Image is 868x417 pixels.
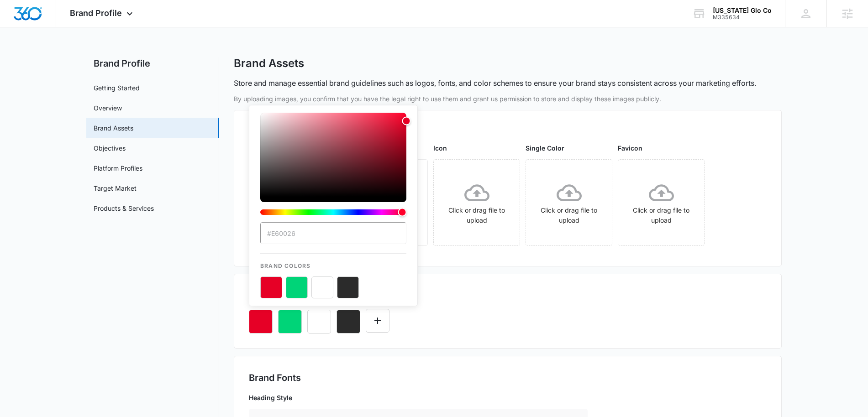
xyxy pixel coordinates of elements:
p: Heading Style [249,393,588,402]
div: Color [260,113,406,197]
div: Click or drag file to upload [618,180,704,225]
h2: Brand Fonts [249,371,767,385]
a: Platform Profiles [94,163,142,173]
a: Brand Assets [94,123,133,133]
p: Single Color [526,143,612,153]
span: Click or drag file to upload [434,160,520,245]
span: Brand Profile [70,8,122,18]
input: color-picker-input [260,222,406,244]
span: Click or drag file to upload [618,160,704,245]
div: account id [713,14,772,21]
div: Hue [260,209,406,215]
a: Overview [94,103,122,113]
div: color-picker [260,113,406,222]
p: Icon [433,143,520,153]
p: Favicon [618,143,705,153]
a: Target Market [94,183,137,193]
p: Brand Colors [260,254,406,270]
div: Click or drag file to upload [434,180,520,225]
div: Click or drag file to upload [526,180,612,225]
a: Products & Services [94,203,154,213]
h2: Logos [249,125,767,139]
div: color-picker-container [260,113,406,298]
p: Store and manage essential brand guidelines such as logos, fonts, and color schemes to ensure you... [234,78,756,89]
p: By uploading images, you confirm that you have the legal right to use them and grant us permissio... [234,94,782,104]
a: Objectives [94,143,126,153]
div: account name [713,7,772,14]
button: Edit Color [366,309,389,333]
a: Getting Started [94,83,140,93]
h1: Brand Assets [234,57,304,70]
h2: Brand Profile [86,57,219,70]
span: Click or drag file to upload [526,160,612,245]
